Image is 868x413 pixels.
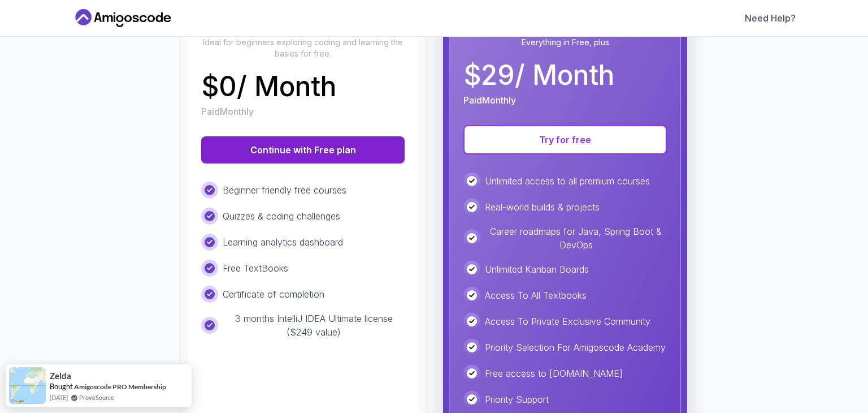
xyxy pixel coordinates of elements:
span: [DATE] [50,393,68,402]
p: Free TextBooks [223,261,288,275]
a: Need Help? [745,11,796,25]
p: Beginner friendly free courses [223,183,346,197]
button: Try for free [463,125,667,154]
p: Priority Support [485,393,549,406]
img: provesource social proof notification image [9,367,46,404]
span: Bought [50,382,73,391]
p: $ 0 / Month [201,73,336,100]
p: Access To All Textbooks [485,289,587,302]
a: Amigoscode PRO Membership [74,382,166,391]
p: Ideal for beginners exploring coding and learning the basics for free. [201,37,405,59]
p: Real-world builds & projects [485,200,600,214]
p: Paid Monthly [463,93,516,107]
p: Access To Private Exclusive Community [485,315,650,328]
p: Paid Monthly [201,105,254,118]
p: Learning analytics dashboard [223,235,343,249]
span: Zelda [50,371,71,381]
p: Everything in Free, plus [463,37,667,48]
p: Career roadmaps for Java, Spring Boot & DevOps [485,225,667,252]
p: Free access to [DOMAIN_NAME] [485,367,623,380]
p: 3 months IntelliJ IDEA Ultimate license ($249 value) [223,312,405,339]
p: Unlimited Kanban Boards [485,263,589,276]
p: Priority Selection For Amigoscode Academy [485,341,666,354]
button: Continue with Free plan [201,136,405,164]
p: $ 29 / Month [463,62,614,89]
a: ProveSource [79,393,114,402]
p: Certificate of completion [223,287,324,301]
p: Unlimited access to all premium courses [485,174,650,188]
p: Quizzes & coding challenges [223,209,340,223]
